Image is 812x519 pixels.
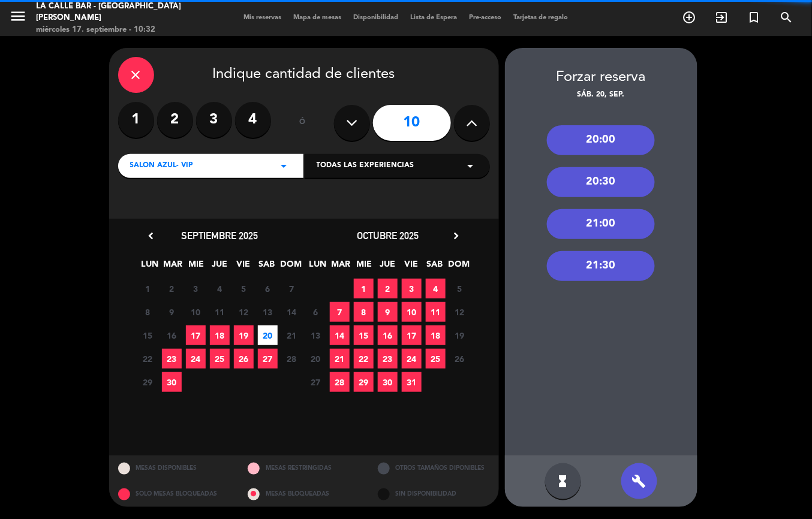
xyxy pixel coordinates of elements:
[282,302,302,322] span: 14
[426,302,446,322] span: 11
[234,279,254,298] span: 5
[109,481,239,507] div: SOLO MESAS BLOQUEADAS
[426,349,446,369] span: 25
[378,279,398,298] span: 2
[283,102,322,144] div: ó
[747,10,762,25] i: turned_in_not
[464,159,478,173] i: arrow_drop_down
[354,325,374,345] span: 15
[632,474,646,488] i: build
[288,14,348,21] span: Mapa de mesas
[405,14,464,21] span: Lista de Espera
[282,349,302,369] span: 28
[402,372,422,392] span: 31
[162,325,182,345] span: 16
[140,257,160,277] span: LUN
[330,325,350,345] span: 14
[186,325,206,345] span: 17
[277,159,291,173] i: arrow_drop_down
[369,455,499,481] div: OTROS TAMAÑOS DIPONIBLES
[138,325,158,345] span: 15
[306,372,326,392] span: 27
[118,57,490,93] div: Indique cantidad de clientes
[402,302,422,322] span: 10
[306,349,326,369] span: 20
[317,160,414,172] span: Todas las experiencias
[354,302,374,322] span: 8
[348,14,405,21] span: Disponibilidad
[186,349,206,369] span: 24
[448,257,468,277] span: DOM
[331,257,351,277] span: MAR
[330,349,350,369] span: 21
[238,14,288,21] span: Mis reservas
[9,7,27,29] button: menu
[308,257,327,277] span: LUN
[145,230,158,242] i: chevron_left
[138,349,158,369] span: 22
[186,302,206,322] span: 10
[547,251,655,281] div: 21:30
[508,14,575,21] span: Tarjetas de regalo
[130,160,194,172] span: SALON AZUL- VIP
[450,302,470,322] span: 12
[157,102,193,138] label: 2
[182,230,258,242] span: septiembre 2025
[378,372,398,392] span: 30
[354,349,374,369] span: 22
[257,257,276,277] span: SAB
[210,302,230,322] span: 11
[138,372,158,392] span: 29
[36,1,194,24] div: La Calle Bar - [GEOGRAPHIC_DATA][PERSON_NAME]
[450,349,470,369] span: 26
[163,257,183,277] span: MAR
[129,68,143,82] i: close
[138,302,158,322] span: 8
[162,372,182,392] span: 30
[162,302,182,322] span: 9
[682,10,697,25] i: add_circle_outline
[330,372,350,392] span: 28
[258,279,278,298] span: 6
[233,257,253,277] span: VIE
[186,279,206,298] span: 3
[210,279,230,298] span: 4
[109,455,239,481] div: MESAS DISPONIBLES
[306,325,326,345] span: 13
[162,279,182,298] span: 2
[547,209,655,239] div: 21:00
[402,279,422,298] span: 3
[547,167,655,197] div: 20:30
[780,10,794,25] i: search
[450,230,463,242] i: chevron_right
[402,349,422,369] span: 24
[282,325,302,345] span: 21
[280,257,300,277] span: DOM
[239,481,369,507] div: MESAS BLOQUEADAS
[401,257,421,277] span: VIE
[239,455,369,481] div: MESAS RESTRINGIDAS
[378,302,398,322] span: 9
[258,349,278,369] span: 27
[36,24,194,36] div: miércoles 17. septiembre - 10:32
[9,7,27,25] i: menu
[210,257,230,277] span: JUE
[354,372,374,392] span: 29
[547,125,655,155] div: 20:00
[402,325,422,345] span: 17
[505,66,697,89] div: Forzar reserva
[187,257,206,277] span: MIE
[357,230,419,242] span: octubre 2025
[210,349,230,369] span: 25
[556,474,570,488] i: hourglass_full
[234,302,254,322] span: 12
[378,349,398,369] span: 23
[354,257,374,277] span: MIE
[282,279,302,298] span: 7
[426,279,446,298] span: 4
[354,279,374,298] span: 1
[330,302,350,322] span: 7
[196,102,232,138] label: 3
[450,325,470,345] span: 19
[425,257,444,277] span: SAB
